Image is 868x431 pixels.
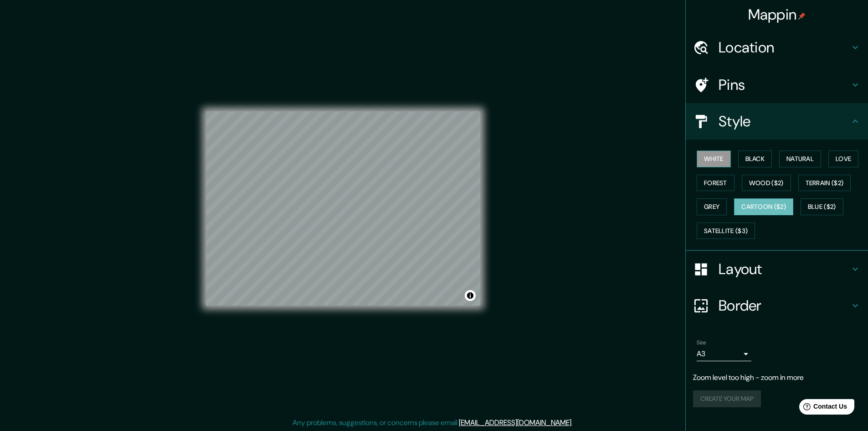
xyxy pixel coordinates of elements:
div: A3 [697,347,751,361]
div: Pins [686,67,868,103]
div: Style [686,103,868,140]
label: Size [697,339,706,347]
div: Location [686,29,868,66]
h4: Border [719,296,850,315]
p: Any problems, suggestions, or concerns please email . [293,417,573,428]
div: . [573,417,574,428]
button: Cartoon ($2) [734,198,793,215]
button: Wood ($2) [742,175,791,192]
button: White [697,151,731,167]
button: Forest [697,175,734,192]
h4: Style [719,112,850,130]
div: Layout [686,251,868,287]
img: pin-icon.png [798,12,806,20]
button: Satellite ($3) [697,223,755,239]
canvas: Map [206,111,480,306]
iframe: Help widget launcher [787,395,858,421]
h4: Mappin [748,5,806,24]
div: Border [686,287,868,324]
p: Zoom level too high - zoom in more [693,372,861,383]
button: Natural [779,151,821,167]
div: . [574,417,576,428]
h4: Pins [719,76,850,94]
button: Black [738,151,772,167]
button: Terrain ($2) [798,175,851,192]
a: [EMAIL_ADDRESS][DOMAIN_NAME] [459,418,571,427]
button: Toggle attribution [465,290,476,301]
h4: Layout [719,260,850,278]
button: Blue ($2) [801,198,843,215]
h4: Location [719,38,850,57]
button: Love [828,151,858,167]
button: Grey [697,198,727,215]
